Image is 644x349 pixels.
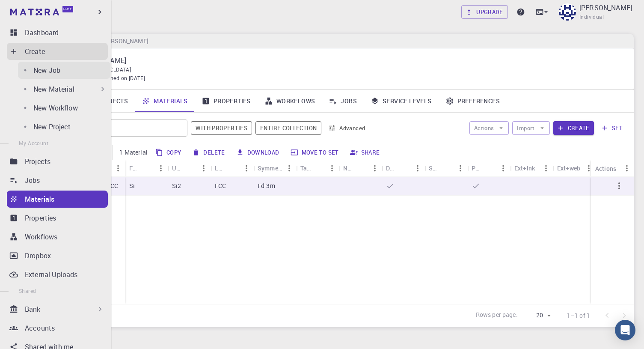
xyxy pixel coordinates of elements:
button: Menu [240,161,253,175]
div: Formula [125,160,168,176]
div: Formula [129,160,140,176]
p: Dashboard [25,27,59,38]
div: Default [382,160,424,176]
button: Delete [190,146,228,159]
button: Advanced [325,121,369,135]
div: Shared [424,160,467,176]
button: Sort [183,161,197,175]
p: [PERSON_NAME] [579,3,632,13]
span: Shared [19,287,36,294]
p: Si [129,182,135,190]
a: Materials [135,90,195,112]
a: Projects [7,153,108,170]
button: Entire collection [255,121,321,135]
button: Menu [620,161,634,175]
button: With properties [191,121,252,135]
img: Postnikov, Andrei [559,3,576,21]
div: Create [7,43,108,60]
button: Download [234,146,283,159]
span: Joined on [DATE] [103,74,145,83]
button: Menu [111,161,125,175]
span: My Account [19,140,48,146]
div: Public [467,160,510,176]
a: Dashboard [7,24,108,41]
button: Import [512,121,549,135]
span: Individual [579,13,604,21]
button: Sort [397,161,411,175]
h6: [PERSON_NAME] [98,36,148,46]
button: Sort [483,161,496,175]
button: Menu [368,161,382,175]
div: Symmetry [258,160,282,176]
a: Properties [195,90,258,112]
p: Si2 [172,182,181,190]
a: Service Levels [364,90,439,112]
p: Materials [25,194,54,204]
p: 1–1 of 1 [567,311,590,320]
div: Actions [591,160,634,177]
div: Ext+web [553,160,596,176]
button: Menu [582,161,596,175]
div: Lattice [215,160,226,176]
div: Open Intercom Messenger [615,320,635,340]
span: Support [18,6,49,14]
div: Ext+lnk [510,160,553,176]
a: Jobs [7,172,108,189]
button: Menu [282,161,296,175]
button: Share [347,146,383,159]
button: Sort [226,161,240,175]
a: Workflows [258,90,322,112]
a: Preferences [439,90,507,112]
a: Dropbox [7,247,108,264]
p: Bank [25,304,41,314]
div: Ext+web [557,160,580,176]
div: Actions [595,160,616,177]
p: Workflows [25,232,57,242]
button: Menu [539,161,553,175]
p: External Uploads [25,269,77,280]
p: Accounts [25,323,55,333]
button: Copy [153,146,185,159]
button: Menu [411,161,424,175]
a: Properties [7,209,108,227]
div: Non-periodic [343,160,354,176]
button: Create [553,121,594,135]
button: Sort [440,161,454,175]
p: Fd-3m [258,182,275,190]
div: Symmetry [253,160,296,176]
p: Properties [25,213,56,223]
div: Unit Cell Formula [172,160,183,176]
div: Tags [300,160,312,176]
div: Unit Cell Formula [168,160,211,176]
div: Ext+lnk [514,160,535,176]
span: Show only materials with calculated properties [191,121,252,135]
p: FCC [215,182,226,190]
a: Upgrade [461,5,508,19]
button: Move to set [288,146,342,159]
a: Workflows [7,228,108,245]
p: Rows per page: [476,310,518,320]
div: Default [386,160,397,176]
p: Create [25,46,45,57]
div: Shared [429,160,440,176]
p: Jobs [25,175,40,185]
button: Menu [154,161,168,175]
div: Lattice [211,160,253,176]
div: Tags [296,160,339,176]
p: Dropbox [25,251,51,261]
button: Menu [325,161,339,175]
a: Materials [7,191,108,208]
p: Projects [25,156,50,167]
button: set [597,121,627,135]
p: 1 Material [119,148,148,157]
button: Menu [454,161,467,175]
a: Accounts [7,319,108,337]
button: Menu [496,161,510,175]
div: 20 [521,309,553,322]
a: External Uploads [7,266,108,283]
span: Filter throughout whole library including sets (folders) [255,121,321,135]
div: Bank [7,301,108,318]
div: Public [472,160,483,176]
button: Sort [354,161,368,175]
button: Sort [312,161,325,175]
